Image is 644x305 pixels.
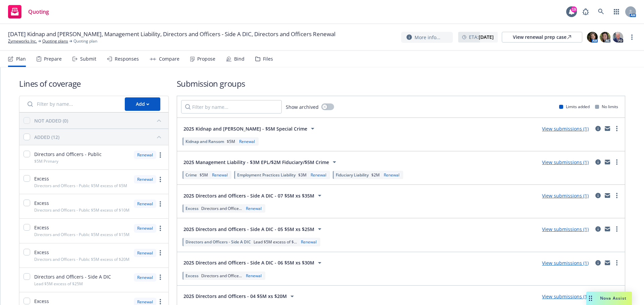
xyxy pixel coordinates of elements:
[181,256,326,270] button: 2025 Directors and Officers - Side A DIC - 06 $5M xs $30M
[613,259,621,267] a: more
[603,158,611,166] a: mail
[183,293,287,300] span: 2025 Directors and Officers - 04 $5M xs $20M
[159,56,179,62] div: Compare
[613,125,621,133] a: more
[300,239,318,245] div: Renewal
[401,32,453,43] button: More info...
[201,273,242,279] span: Directors and Office...
[181,122,319,135] button: 2025 Kidnap and [PERSON_NAME] - $5M Special Crime
[185,206,199,211] span: Excess
[559,104,590,109] div: Limits added
[181,222,326,236] button: 2025 Directors and Officers - Side A DIC - 05 $5M xs $25M
[134,273,156,282] div: Renewal
[586,292,595,305] div: Drag to move
[136,98,149,110] div: Add
[594,225,602,233] a: circleInformation
[156,273,164,281] a: more
[34,207,129,213] span: Directors and Officers - Public $5M excess of $10M
[542,126,589,132] a: View submissions (1)
[298,172,307,178] span: $3M
[613,192,621,200] a: more
[594,158,602,166] a: circleInformation
[628,33,636,41] a: more
[134,224,156,232] div: Renewal
[44,56,62,62] div: Prepare
[8,30,335,38] span: [DATE] Kidnap and [PERSON_NAME], Management Liability, Directors and Officers - Side A DIC, Direc...
[612,32,623,43] img: photo
[469,33,494,41] span: ETA :
[19,78,169,89] h1: Lines of coverage
[579,5,592,18] a: Report a Bug
[156,151,164,159] a: more
[600,295,627,301] span: Nova Assist
[382,172,401,178] div: Renewal
[594,259,602,267] a: circleInformation
[613,225,621,233] a: more
[542,226,589,232] a: View submissions (1)
[34,200,49,207] span: Excess
[73,38,97,44] span: Quoting plan
[513,32,571,42] div: View renewal prep case
[34,151,102,158] span: Directors and Officers - Public
[502,32,582,43] a: View renewal prep case
[286,103,319,110] span: Show archived
[125,97,160,111] button: Add
[177,78,625,89] h1: Submission groups
[42,38,68,44] a: Quoting plans
[34,158,58,164] span: $5M Primary
[34,175,49,182] span: Excess
[603,192,611,200] a: mail
[603,225,611,233] a: mail
[183,192,314,199] span: 2025 Directors and Officers - Side A DIC - 07 $5M xs $35M
[245,206,263,211] div: Renewal
[134,249,156,257] div: Renewal
[371,172,380,178] span: $2M
[600,32,610,43] img: photo
[34,183,127,188] span: Directors and Officers - Public $5M excess of $5M
[586,292,632,305] button: Nova Assist
[603,259,611,267] a: mail
[197,56,215,62] div: Propose
[185,139,224,144] span: Kidnap and Ransom
[181,290,299,303] button: 2025 Directors and Officers - 04 $5M xs $20M
[254,239,297,245] span: Lead $5M excess of $...
[115,56,139,62] div: Responses
[23,97,121,111] input: Filter by name...
[181,155,341,169] button: 2025 Management Liability - $3M EPL/$2M Fiduciary/$5M Crime
[16,56,26,62] div: Plan
[227,139,235,144] span: $5M
[542,260,589,266] a: View submissions (1)
[613,158,621,166] a: more
[185,273,199,279] span: Excess
[34,132,164,142] button: ADDED (12)
[134,200,156,208] div: Renewal
[34,224,49,231] span: Excess
[237,172,296,178] span: Employment Practices Liability
[238,139,256,144] div: Renewal
[34,256,129,262] span: Directors and Officers - Public $5M excess of $20M
[34,134,59,141] div: ADDED (12)
[234,56,245,62] div: Bind
[201,206,242,211] span: Directors and Office...
[594,192,602,200] a: circleInformation
[8,38,37,44] a: Zymeworks Inc.
[80,56,96,62] div: Submit
[594,125,602,133] a: circleInformation
[34,117,68,124] div: NOT ADDED (0)
[156,175,164,183] a: more
[263,56,273,62] div: Files
[156,200,164,208] a: more
[34,249,49,256] span: Excess
[156,224,164,232] a: more
[181,189,326,202] button: 2025 Directors and Officers - Side A DIC - 07 $5M xs $35M
[542,159,589,165] a: View submissions (1)
[571,6,577,12] div: 19
[183,226,314,233] span: 2025 Directors and Officers - Side A DIC - 05 $5M xs $25M
[134,175,156,183] div: Renewal
[34,273,111,280] span: Directors and Officers - Side A DIC
[200,172,208,178] span: $5M
[245,273,263,279] div: Renewal
[183,259,314,266] span: 2025 Directors and Officers - Side A DIC - 06 $5M xs $30M
[542,293,589,300] a: View submissions (1)
[595,104,618,109] div: No limits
